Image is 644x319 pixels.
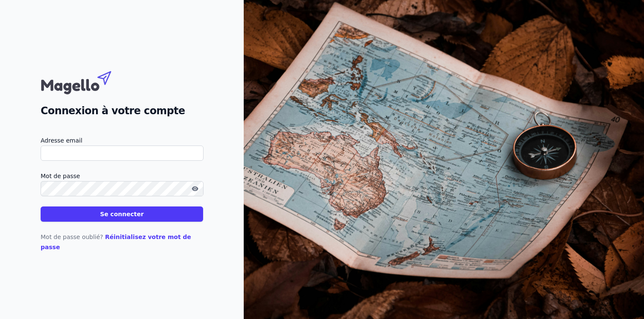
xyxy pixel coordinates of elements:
button: Se connecter [41,206,203,222]
a: Réinitialisez votre mot de passe [41,234,191,250]
p: Mot de passe oublié? [41,232,203,252]
h2: Connexion à votre compte [41,103,203,118]
label: Adresse email [41,135,203,146]
img: Magello [41,67,129,96]
label: Mot de passe [41,171,203,181]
